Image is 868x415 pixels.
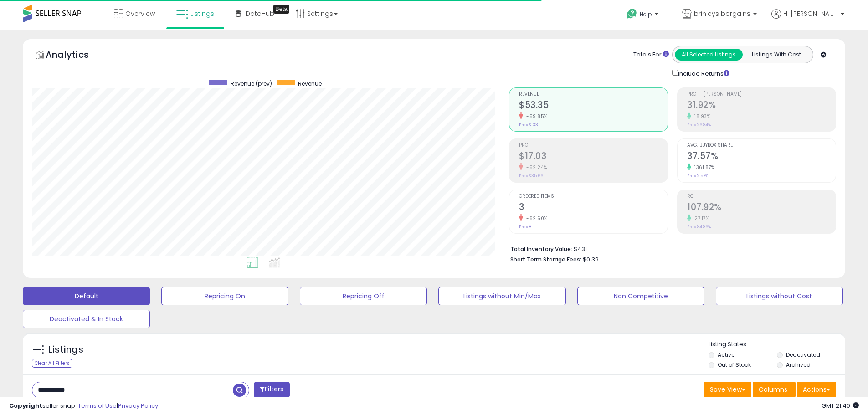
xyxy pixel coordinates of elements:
[694,9,750,18] span: brinleys bargains
[577,287,704,305] button: Non Competitive
[519,151,668,163] h2: $17.03
[687,143,836,148] span: Avg. Buybox Share
[704,382,751,397] button: Save View
[519,122,538,128] small: Prev: $133
[190,9,214,18] span: Listings
[786,351,820,359] label: Deactivated
[510,243,829,254] li: $431
[716,287,843,305] button: Listings without Cost
[519,194,668,199] span: Ordered Items
[771,9,844,30] a: Hi [PERSON_NAME]
[687,122,711,128] small: Prev: 26.84%
[759,385,787,394] span: Columns
[523,113,548,120] small: -59.85%
[691,215,709,222] small: 27.17%
[675,49,743,61] button: All Selected Listings
[9,402,158,410] div: seller snap | |
[254,382,289,398] button: Filters
[519,224,531,230] small: Prev: 8
[231,80,272,87] span: Revenue (prev)
[797,382,836,397] button: Actions
[783,9,838,18] span: Hi [PERSON_NAME]
[273,5,289,14] div: Tooltip anchor
[691,113,710,120] small: 18.93%
[687,194,836,199] span: ROI
[46,48,107,63] h5: Analytics
[298,80,322,87] span: Revenue
[161,287,288,305] button: Repricing On
[718,351,734,359] label: Active
[583,255,599,264] span: $0.39
[786,361,811,369] label: Archived
[519,92,668,97] span: Revenue
[753,382,796,397] button: Columns
[118,401,158,410] a: Privacy Policy
[9,401,42,410] strong: Copyright
[633,51,669,59] div: Totals For
[523,164,547,171] small: -52.24%
[125,9,155,18] span: Overview
[519,100,668,112] h2: $53.35
[691,164,714,171] small: 1361.87%
[510,256,581,263] b: Short Term Storage Fees:
[32,359,72,368] div: Clear All Filters
[23,310,150,328] button: Deactivated & In Stock
[822,401,859,410] span: 2025-09-15 21:40 GMT
[438,287,565,305] button: Listings without Min/Max
[23,287,150,305] button: Default
[519,143,668,148] span: Profit
[519,173,543,179] small: Prev: $35.66
[718,361,751,369] label: Out of Stock
[742,49,810,61] button: Listings With Cost
[78,401,117,410] a: Terms of Use
[687,151,836,163] h2: 37.57%
[626,8,637,20] i: Get Help
[619,1,668,30] a: Help
[48,343,83,356] h5: Listings
[687,92,836,97] span: Profit [PERSON_NAME]
[640,10,652,18] span: Help
[246,9,274,18] span: DataHub
[523,215,548,222] small: -62.50%
[687,224,711,230] small: Prev: 84.86%
[709,340,845,349] p: Listing States:
[687,173,708,179] small: Prev: 2.57%
[510,245,572,253] b: Total Inventory Value:
[300,287,427,305] button: Repricing Off
[519,202,668,214] h2: 3
[687,202,836,214] h2: 107.92%
[665,68,740,78] div: Include Returns
[687,100,836,112] h2: 31.92%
